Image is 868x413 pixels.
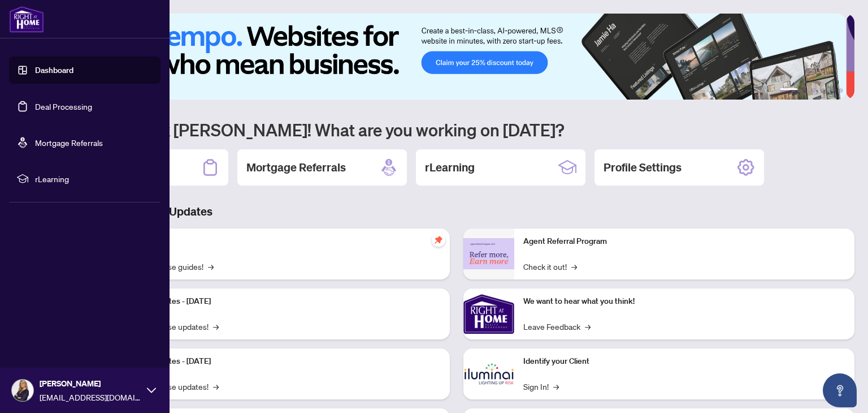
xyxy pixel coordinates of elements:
[35,65,73,75] a: Dashboard
[246,160,346,175] h2: Mortgage Referrals
[821,88,825,93] button: 4
[463,289,514,339] img: We want to hear what you think!
[780,88,798,93] button: 1
[59,119,854,140] h1: Welcome back [PERSON_NAME]! What are you working on [DATE]?
[523,235,845,248] p: Agent Referral Program
[830,88,834,93] button: 5
[35,137,103,148] a: Mortgage Referrals
[119,355,441,368] p: Platform Updates - [DATE]
[571,260,577,273] span: →
[35,173,153,185] span: rLearning
[523,260,577,273] a: Check it out!→
[213,380,219,393] span: →
[35,101,92,111] a: Deal Processing
[523,355,845,368] p: Identify your Client
[59,204,854,220] h3: Brokerage & Industry Updates
[823,373,857,407] button: Open asap
[40,377,141,390] span: [PERSON_NAME]
[40,391,141,403] span: [EMAIL_ADDRESS][DOMAIN_NAME]
[119,235,441,248] p: Self-Help
[604,160,682,175] h2: Profile Settings
[59,14,846,100] img: Slide 0
[119,295,441,308] p: Platform Updates - [DATE]
[523,320,591,333] a: Leave Feedback→
[463,238,514,269] img: Agent Referral Program
[12,380,33,401] img: Profile Icon
[208,260,214,273] span: →
[553,380,559,393] span: →
[425,160,475,175] h2: rLearning
[802,88,807,93] button: 2
[213,320,219,333] span: →
[839,88,843,93] button: 6
[432,233,445,247] span: pushpin
[585,320,591,333] span: →
[523,380,559,393] a: Sign In!→
[9,6,44,33] img: logo
[523,295,845,308] p: We want to hear what you think!
[811,88,816,93] button: 3
[463,349,514,399] img: Identify your Client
